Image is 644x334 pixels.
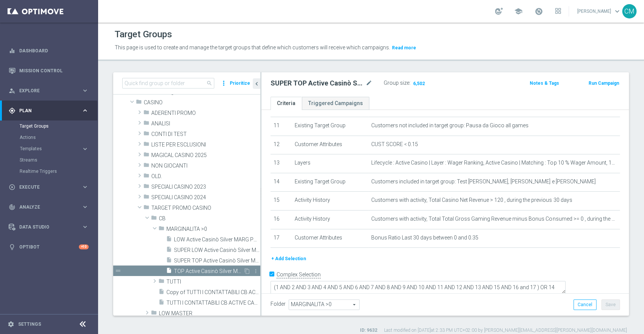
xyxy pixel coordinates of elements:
[20,168,78,174] a: Realtime Triggers
[412,81,426,88] span: 6,502
[151,142,260,148] span: LISTE PER ESCLUSIONI
[81,87,89,94] i: keyboard_arrow_right
[115,44,390,50] span: This page is used to create and manage the target groups that define which customers will receive...
[576,6,622,17] a: [PERSON_NAME]keyboard_arrow_down
[151,310,157,318] i: folder
[9,224,81,230] div: Data Studio
[20,134,78,140] a: Actions
[20,146,81,151] div: Templates
[151,120,260,127] span: ANALISI
[371,235,478,241] span: Bonus Ratio Last 30 days between 0 and 0.35
[19,108,81,113] span: Plan
[271,154,292,173] td: 13
[9,184,15,191] i: play_circle_outline
[20,166,97,177] div: Realtime Triggers
[8,48,89,54] button: equalizer Dashboard
[588,79,620,87] button: Run Campaign
[18,322,41,326] a: Settings
[9,107,15,114] i: gps_fixed
[371,197,572,203] span: Customers with activity, Total Casino Net Revenue > 120 , during the previous 30 days
[8,224,89,230] button: Data Studio keyboard_arrow_right
[8,204,89,210] button: track_changes Analyze keyboard_arrow_right
[143,183,149,192] i: folder
[159,215,260,222] span: CB
[19,61,89,81] a: Mission Control
[143,151,149,160] i: folder
[81,203,89,210] i: keyboard_arrow_right
[144,99,260,106] span: CASINO
[158,299,164,308] i: insert_drive_file
[151,152,260,159] span: MAGICAL CASINO 2025
[20,143,97,154] div: Templates
[143,130,149,139] i: folder
[166,267,172,276] i: insert_drive_file
[151,205,260,211] span: TARGET PROMO CASINO
[371,178,595,185] span: Customers included in target group: Test [PERSON_NAME], [PERSON_NAME] e [PERSON_NAME]
[271,210,292,229] td: 16
[529,79,560,87] button: Notes & Tags
[8,184,89,190] button: play_circle_outline Execute keyboard_arrow_right
[8,244,89,250] div: lightbulb Optibot +10
[81,183,89,191] i: keyboard_arrow_right
[271,301,286,307] label: Folder
[271,97,302,110] a: Criteria
[253,78,260,89] button: chevron_left
[19,205,81,209] span: Analyze
[19,88,81,93] span: Explore
[166,279,260,285] span: TUTTI
[20,146,74,151] span: Templates
[9,107,81,114] div: Plan
[292,154,369,173] td: Layers
[166,289,260,296] span: Copy of TUTTI I CONTATTABILI CB ACTIVE CASINO dem 26
[159,310,260,317] span: LOW MASTER
[613,7,621,15] span: keyboard_arrow_down
[292,229,369,248] td: Customer Attributes
[8,68,89,74] button: Mission Control
[20,157,78,163] a: Streams
[9,204,15,210] i: track_changes
[220,78,227,88] i: more_vert
[271,117,292,136] td: 11
[151,131,260,137] span: CONTI DI TEST
[384,327,627,334] label: Last modified on [DATE] at 2:33 PM UTC+02:00 by [PERSON_NAME][EMAIL_ADDRESS][PERSON_NAME][DOMAIN_...
[9,87,15,94] i: person_search
[20,123,78,129] a: Target Groups
[9,87,81,94] div: Explore
[79,244,89,249] div: +10
[9,61,89,81] div: Mission Control
[391,44,417,52] button: Read more
[151,215,157,223] i: folder
[271,229,292,248] td: 17
[81,145,89,153] i: keyboard_arrow_right
[371,141,418,148] span: CUST SCORE < 0.15
[9,41,89,61] div: Dashboard
[360,327,377,334] label: ID: 9632
[20,146,89,152] div: Templates keyboard_arrow_right
[384,80,409,86] label: Group size
[302,97,369,110] a: Triggered Campaigns
[166,257,172,265] i: insert_drive_file
[174,247,260,253] span: SUPER LOW Active Casin&#xF2; Silver MARG POS
[9,184,81,191] div: Execute
[277,271,321,278] label: Complex Selection
[151,110,260,116] span: ADERENTI PROMO
[143,194,149,202] i: folder
[166,236,172,244] i: insert_drive_file
[166,246,172,255] i: insert_drive_file
[81,223,89,230] i: keyboard_arrow_right
[151,173,260,180] span: OLD.
[371,216,617,222] span: Customers with activity, Total Total Gross Gaming Revenue minus Bonus Consumed >= 0 , during the ...
[20,154,97,166] div: Streams
[158,288,164,297] i: insert_drive_file
[19,185,81,189] span: Execute
[573,299,596,310] button: Cancel
[174,268,243,275] span: TOP Active Casin&#xF2; Silver MARG POS
[143,141,149,149] i: folder
[19,41,89,61] a: Dashboard
[292,210,369,229] td: Activity History
[292,117,369,136] td: Existing Target Group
